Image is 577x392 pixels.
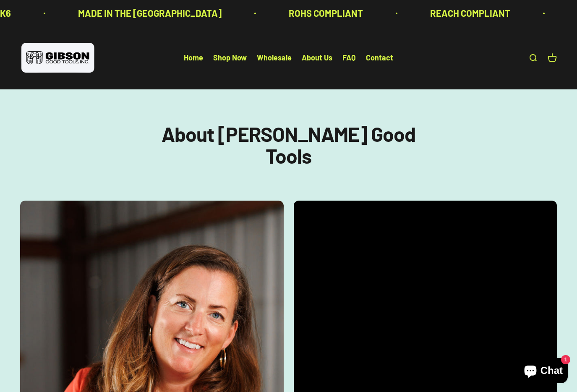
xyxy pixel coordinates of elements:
a: FAQ [342,53,356,63]
a: Shop Now [213,53,247,63]
a: Contact [366,53,393,63]
p: About [PERSON_NAME] Good Tools [152,123,425,167]
a: About Us [302,53,332,63]
a: Home [184,53,203,63]
p: ROHS COMPLIANT [166,6,240,21]
p: REACH COMPLIANT [307,6,387,21]
p: CONFLICT MINERALS FREE [454,6,565,21]
inbox-online-store-chat: Shopify online store chat [517,358,570,385]
a: Wholesale [257,53,292,63]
